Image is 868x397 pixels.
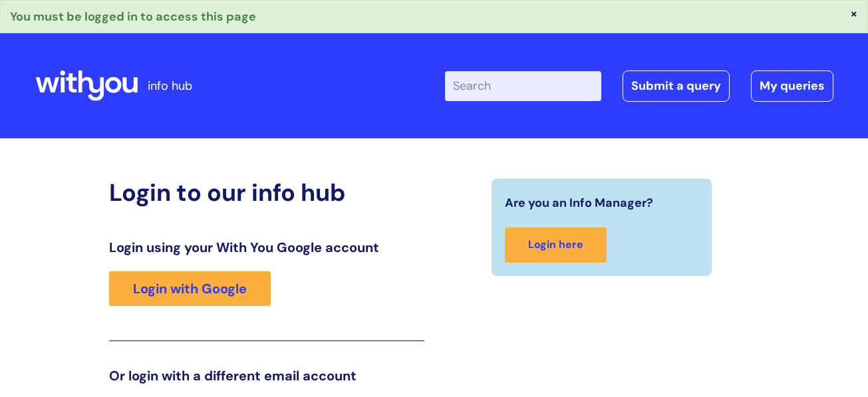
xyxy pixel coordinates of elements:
a: Login with Google [109,271,271,306]
h3: Or login with a different email account [109,368,424,384]
input: Search [445,71,601,100]
button: × [850,7,858,19]
span: Are you an Info Manager? [505,192,653,213]
a: My queries [751,70,833,101]
a: Login here [505,227,607,263]
h3: Login using your With You Google account [109,239,424,255]
p: info hub [148,75,192,96]
h2: Login to our info hub [109,178,424,207]
a: Submit a query [623,70,730,101]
